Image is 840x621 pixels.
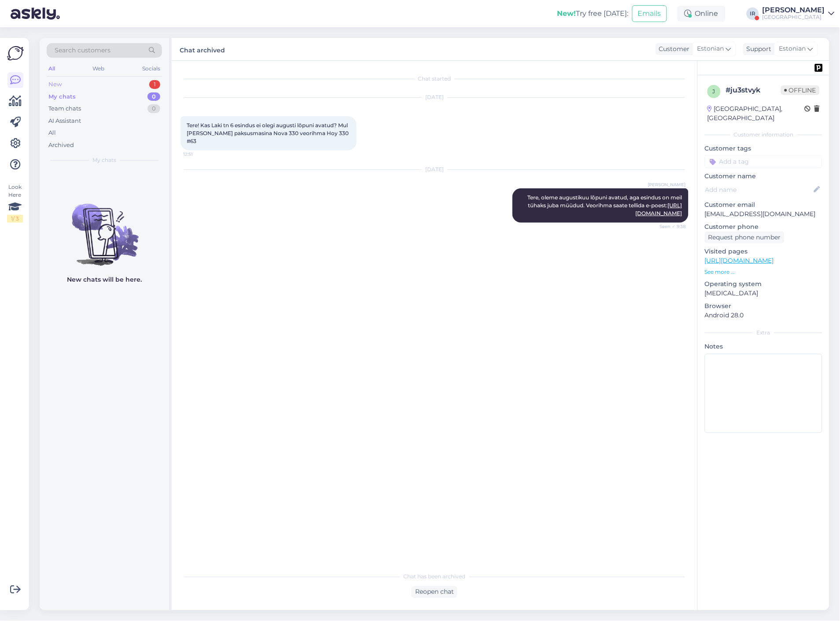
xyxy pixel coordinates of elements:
[779,44,806,54] span: Estonian
[705,131,822,139] div: Customer information
[55,46,111,55] span: Search customers
[140,63,162,74] div: Socials
[747,7,759,20] div: IR
[648,181,686,188] span: [PERSON_NAME]
[181,165,689,173] div: [DATE]
[67,275,142,284] p: New chats will be here.
[697,44,724,54] span: Estonian
[705,289,822,298] p: [MEDICAL_DATA]
[180,43,225,55] label: Chat archived
[705,279,822,289] p: Operating system
[181,75,689,83] div: Chat started
[678,6,726,22] div: Online
[653,223,686,230] span: Seen ✓ 9:38
[705,247,822,256] p: Visited pages
[763,7,825,14] div: [PERSON_NAME]
[705,329,822,337] div: Extra
[705,209,822,219] p: [EMAIL_ADDRESS][DOMAIN_NAME]
[705,172,822,181] p: Customer name
[781,85,820,95] span: Offline
[48,117,81,125] div: AI Assistant
[713,88,715,95] span: j
[705,301,822,311] p: Browser
[48,104,81,113] div: Team chats
[707,104,805,123] div: [GEOGRAPHIC_DATA], [GEOGRAPHIC_DATA]
[48,92,76,101] div: My chats
[557,8,629,19] div: Try free [DATE]:
[40,188,169,267] img: No chats
[763,7,835,21] a: [PERSON_NAME][GEOGRAPHIC_DATA]
[557,9,576,18] b: New!
[48,129,56,137] div: All
[147,104,160,113] div: 0
[705,222,822,231] p: Customer phone
[412,586,457,598] div: Reopen chat
[187,122,350,144] span: Tere! Kas Laki tn 6 esindus ei olegi augusti lõpuni avatud? Mul [PERSON_NAME] paksusmasina Nova 3...
[7,215,23,223] div: 1 / 3
[705,342,822,351] p: Notes
[92,156,116,164] span: My chats
[705,257,774,265] a: [URL][DOMAIN_NAME]
[181,93,689,101] div: [DATE]
[763,14,825,21] div: [GEOGRAPHIC_DATA]
[656,44,690,54] div: Customer
[705,311,822,320] p: Android 28.0
[705,268,822,276] p: See more ...
[743,44,772,54] div: Support
[632,5,667,22] button: Emails
[528,194,684,217] span: Tere, oleme augustikuu lõpuni avatud, aga esindus on meil tühaks juba müüdud. Veorihma saate tell...
[705,231,785,243] div: Request phone number
[705,144,822,153] p: Customer tags
[48,80,62,89] div: New
[48,141,74,150] div: Archived
[147,92,160,101] div: 0
[47,63,57,74] div: All
[91,63,107,74] div: Web
[149,80,160,89] div: 1
[705,200,822,209] p: Customer email
[7,183,23,223] div: Look Here
[705,185,812,195] input: Add name
[815,64,823,72] img: pd
[183,151,216,158] span: 12:51
[7,45,24,62] img: Askly Logo
[404,573,466,581] span: Chat has been archived
[705,155,822,168] input: Add a tag
[726,85,781,96] div: # ju3stvyk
